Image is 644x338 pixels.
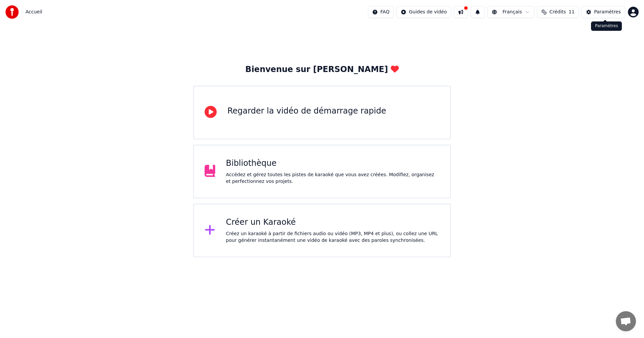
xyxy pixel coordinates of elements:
[591,21,622,31] div: Paramètres
[368,6,394,18] button: FAQ
[396,6,451,18] button: Guides de vidéo
[549,9,566,15] span: Crédits
[582,6,625,18] button: Paramètres
[537,6,579,18] button: Crédits11
[5,5,19,19] img: youka
[226,230,440,244] div: Créez un karaoké à partir de fichiers audio ou vidéo (MP3, MP4 et plus), ou collez une URL pour g...
[616,311,636,331] a: Ouvrir le chat
[226,172,440,185] div: Accédez et gérez toutes les pistes de karaoké que vous avez créées. Modifiez, organisez et perfec...
[25,9,42,15] span: Accueil
[226,217,440,228] div: Créer un Karaoké
[245,64,398,75] div: Bienvenue sur [PERSON_NAME]
[227,106,386,117] div: Regarder la vidéo de démarrage rapide
[226,158,440,169] div: Bibliothèque
[25,9,42,15] nav: breadcrumb
[569,9,575,15] span: 11
[594,9,621,15] div: Paramètres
